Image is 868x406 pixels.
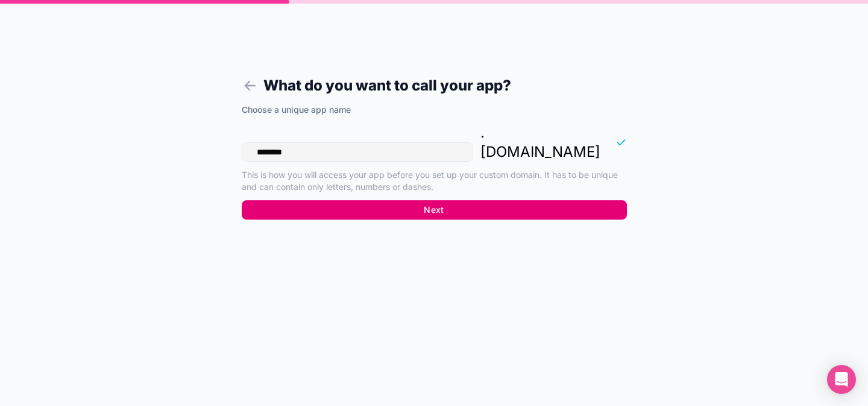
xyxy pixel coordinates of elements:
[827,365,856,394] div: Open Intercom Messenger
[480,123,600,162] p: . [DOMAIN_NAME]
[242,75,627,97] h1: What do you want to call your app?
[242,169,627,193] p: This is how you will access your app before you set up your custom domain. It has to be unique an...
[242,104,351,116] label: Choose a unique app name
[242,200,627,220] button: Next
